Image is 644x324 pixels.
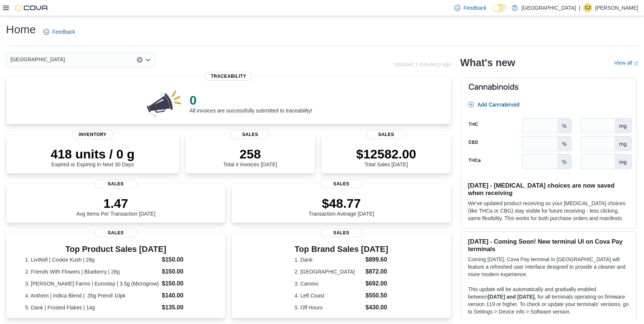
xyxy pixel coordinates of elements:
h3: [DATE] - [MEDICAL_DATA] choices are now saved when receiving [468,182,630,197]
h3: Top Brand Sales [DATE] [295,245,388,254]
h1: Home [6,22,36,37]
p: This update will be automatically and gradually enabled between , for all terminals operating on ... [468,286,630,315]
dt: 4. Left Coast [295,292,363,299]
p: $48.77 [308,196,374,211]
span: Sales [95,228,137,237]
div: All invoices are successfully submitted to traceability! [190,93,312,114]
dt: 1. Dank [295,256,363,263]
dd: $150.00 [162,267,206,276]
dt: 5. Dank | Frosted Flakes | 14g [25,304,159,311]
div: Total Sales [DATE] [356,146,416,167]
p: [PERSON_NAME] [595,3,638,12]
a: Feedback [451,0,489,15]
a: View allExternal link [614,60,638,66]
dd: $872.00 [365,267,388,276]
span: Sales [320,228,362,237]
h3: Top Product Sales [DATE] [25,245,206,254]
button: Clear input [137,57,143,63]
dt: 5. Off Hours [295,304,363,311]
span: [GEOGRAPHIC_DATA] [10,55,65,64]
dt: 3. [PERSON_NAME] Farms | Eurostep | 3.5g (Microgrow) [25,280,159,287]
strong: [DATE] and [DATE] [488,294,534,300]
span: Inventory [72,130,113,139]
p: 418 units / 0 g [51,146,135,161]
div: Charles Jagroop [583,3,592,12]
h3: [DATE] - Coming Soon! New terminal UI on Cova Pay terminals [468,238,630,253]
span: Sales [95,179,137,188]
dd: $150.00 [162,279,206,288]
dt: 2. Friends With Flowers | Blueberry | 28g [25,268,159,275]
button: Open list of options [145,57,151,63]
span: Sales [231,130,270,139]
dd: $550.50 [365,291,388,300]
dt: 1. LivWell | Cookie Kush | 28g [25,256,159,263]
p: | [579,3,580,12]
svg: External link [634,61,638,66]
span: CJ [585,3,591,12]
p: Updated 1 minute(s) ago [393,61,451,67]
p: $12582.00 [356,146,416,161]
div: Expired or Expiring in Next 30 Days [51,146,135,167]
div: Transaction Average [DATE] [308,196,374,217]
dt: 4. Anthem | Indica Blend | .35g Preroll 10pk [25,292,159,299]
p: 1.47 [76,196,155,211]
div: Total # Invoices [DATE] [223,146,277,167]
dd: $692.00 [365,279,388,288]
a: Feedback [40,24,78,39]
dd: $150.00 [162,255,206,264]
span: Traceability [205,72,252,81]
p: Coming [DATE], Cova Pay terminal in [GEOGRAPHIC_DATA] will feature a refreshed user interface des... [468,256,630,278]
dd: $140.00 [162,291,206,300]
span: Sales [320,179,362,188]
span: Dark Mode [492,12,493,12]
dt: 2. [GEOGRAPHIC_DATA] [295,268,363,275]
h2: What's new [460,57,515,69]
span: Sales [367,130,405,139]
p: 0 [190,93,312,108]
span: Feedback [52,28,75,36]
img: 0 [145,88,184,118]
dd: $899.60 [365,255,388,264]
dt: 3. Camino [295,280,363,287]
dd: $430.00 [365,303,388,312]
dd: $135.00 [162,303,206,312]
input: Dark Mode [492,4,508,12]
div: Avg Items Per Transaction [DATE] [76,196,155,217]
span: Feedback [463,4,486,12]
img: Cova [15,4,49,12]
p: 258 [223,146,277,161]
p: We've updated product receiving so your [MEDICAL_DATA] choices (like THCa or CBG) stay visible fo... [468,200,630,222]
p: [GEOGRAPHIC_DATA] [521,3,576,12]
